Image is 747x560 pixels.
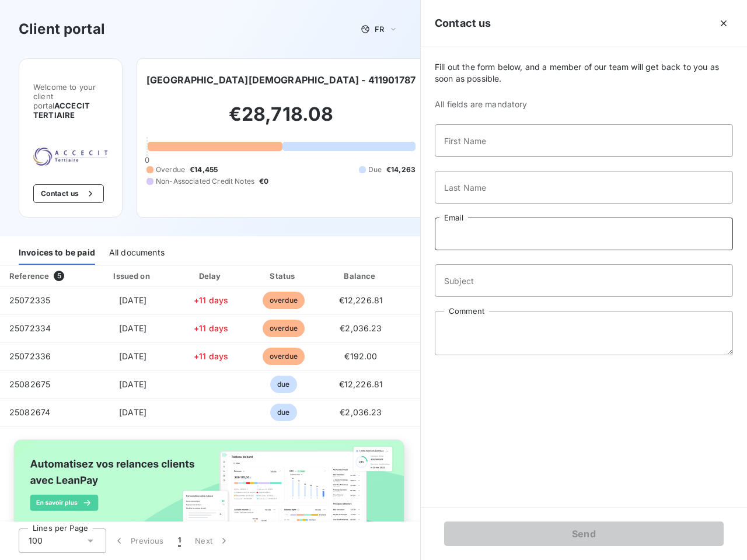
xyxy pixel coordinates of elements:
[156,164,185,175] span: Overdue
[194,351,228,361] span: +11 days
[249,270,318,282] div: Status
[339,379,383,389] span: €12,226.81
[368,164,382,175] span: Due
[375,24,384,34] span: FR
[19,240,95,265] div: Invoices to be paid
[33,148,108,166] img: Company logo
[323,270,399,282] div: Balance
[340,323,382,333] span: €2,036.23
[435,218,733,250] input: placeholder
[171,528,188,553] button: 1
[263,320,305,337] span: overdue
[5,433,416,558] img: banner
[435,171,733,204] input: placeholder
[435,264,733,297] input: placeholder
[435,124,733,157] input: placeholder
[146,103,416,138] h2: €28,718.08
[92,270,173,282] div: Issued on
[119,407,146,417] span: [DATE]
[340,407,382,417] span: €2,036.23
[435,61,733,85] span: Fill out the form below, and a member of our team will get back to you as soon as possible.
[19,19,105,40] h3: Client portal
[263,348,305,365] span: overdue
[119,379,146,389] span: [DATE]
[146,73,416,87] h6: [GEOGRAPHIC_DATA][DEMOGRAPHIC_DATA] - 411901787
[9,323,51,333] span: 25072334
[9,271,49,281] div: Reference
[33,184,104,203] button: Contact us
[259,176,268,187] span: €0
[403,270,462,282] div: PDF
[270,404,296,421] span: due
[263,292,305,309] span: overdue
[33,101,90,120] span: ACCECIT TERTIAIRE
[156,176,254,187] span: Non-Associated Credit Notes
[119,295,146,305] span: [DATE]
[178,270,245,282] div: Delay
[444,521,724,546] button: Send
[119,351,146,361] span: [DATE]
[145,155,149,164] span: 0
[270,376,296,393] span: due
[54,271,64,281] span: 5
[29,535,43,547] span: 100
[9,379,50,389] span: 25082675
[33,82,108,120] span: Welcome to your client portal
[106,528,171,553] button: Previous
[178,535,181,547] span: 1
[344,351,377,361] span: €192.00
[119,323,146,333] span: [DATE]
[109,240,165,265] div: All documents
[339,295,383,305] span: €12,226.81
[9,407,50,417] span: 25082674
[435,99,733,110] span: All fields are mandatory
[9,351,51,361] span: 25072336
[9,295,50,305] span: 25072335
[190,164,218,175] span: €14,455
[386,164,416,175] span: €14,263
[194,323,228,333] span: +11 days
[194,295,228,305] span: +11 days
[188,528,237,553] button: Next
[435,15,491,32] h5: Contact us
